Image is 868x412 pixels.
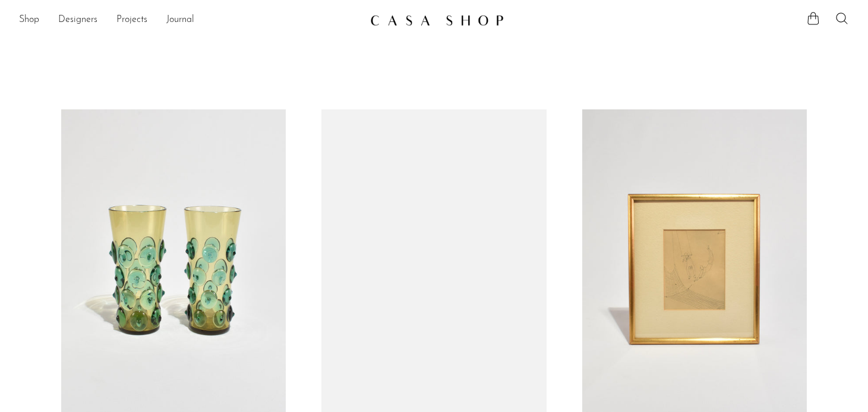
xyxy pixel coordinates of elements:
ul: NEW HEADER MENU [19,10,361,30]
a: Designers [58,12,97,28]
a: Projects [116,12,147,28]
a: Journal [166,12,194,28]
a: Shop [19,12,39,28]
nav: Desktop navigation [19,10,361,30]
